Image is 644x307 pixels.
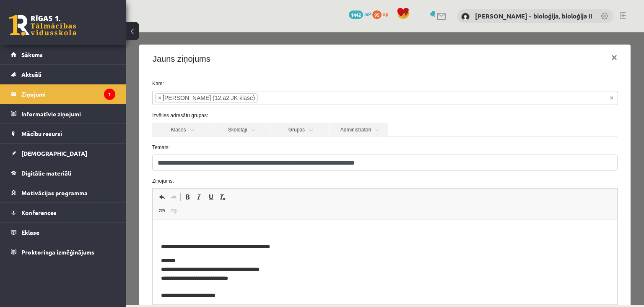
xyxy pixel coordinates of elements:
[30,159,42,170] a: Undo (Ctrl+Z)
[20,47,498,55] label: Kam:
[349,10,363,19] span: 1442
[20,145,498,152] label: Ziņojums:
[21,104,115,123] legend: Informatīvie ziņojumi
[42,159,54,170] a: Redo (Ctrl+Y)
[21,169,71,177] span: Digitālie materiāli
[29,61,132,70] li: Ieva Skadiņa (12.a2 JK klase)
[11,203,115,222] a: Konferences
[21,130,62,137] span: Mācību resursi
[11,45,115,64] a: Sākums
[11,242,115,262] a: Proktoringa izmēģinājums
[21,71,42,78] span: Aktuāli
[86,90,144,105] a: Skolotāji
[68,159,79,170] a: Italic (Ctrl+I)
[364,10,371,17] span: mP
[204,90,262,105] a: Administratori
[11,144,115,163] a: [DEMOGRAPHIC_DATA]
[372,10,382,19] span: 95
[27,20,85,33] h4: Jauns ziņojums
[11,183,115,202] a: Motivācijas programma
[383,10,388,17] span: xp
[104,89,115,100] i: 1
[11,104,115,123] a: Informatīvie ziņojumi
[11,124,115,143] a: Mācību resursi
[479,13,498,37] button: ×
[27,188,491,272] iframe: Editor, wiswyg-editor-47433885770860-1758276864-175
[372,10,392,17] a: 95 xp
[79,159,91,170] a: Underline (Ctrl+U)
[20,111,498,119] label: Temats:
[21,248,94,256] span: Proktoringa izmēģinājums
[11,65,115,84] a: Aktuāli
[21,150,87,157] span: [DEMOGRAPHIC_DATA]
[56,159,68,170] a: Bold (Ctrl+B)
[11,84,115,104] a: Ziņojumi1
[20,79,498,87] label: Izvēlies adresātu grupas:
[11,163,115,183] a: Digitālie materiāli
[21,51,43,58] span: Sākums
[21,189,88,197] span: Motivācijas programma
[26,90,85,105] a: Klases
[91,159,103,170] a: Remove Format
[21,84,115,104] legend: Ziņojumi
[11,223,115,242] a: Eklase
[30,173,42,184] a: Link (Ctrl+K)
[349,10,371,17] a: 1442 mP
[32,61,36,70] span: ×
[21,228,39,236] span: Eklase
[42,173,54,184] a: Unlink
[484,61,488,70] span: Noņemt visus vienumus
[9,15,76,36] a: Rīgas 1. Tālmācības vidusskola
[145,90,203,105] a: Grupas
[461,13,470,21] img: Elza Saulīte - bioloģija, bioloģija II
[21,209,57,216] span: Konferences
[475,12,592,20] a: [PERSON_NAME] - bioloģija, bioloģija II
